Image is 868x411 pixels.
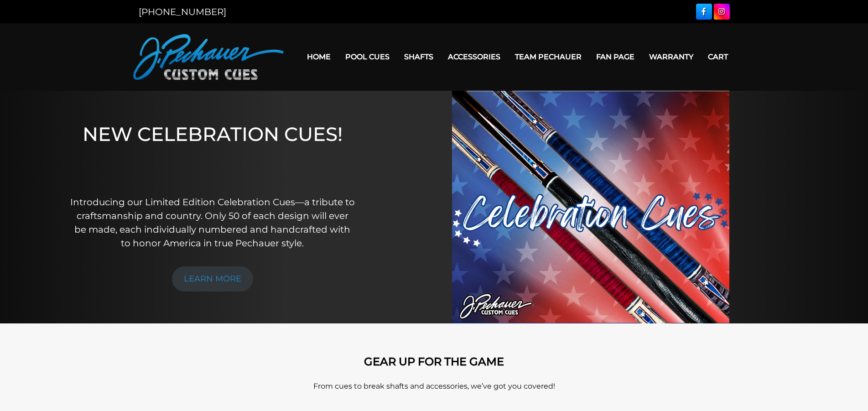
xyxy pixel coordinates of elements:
[70,123,355,182] h1: NEW CELEBRATION CUES!
[70,195,355,250] p: Introducing our Limited Edition Celebration Cues—a tribute to craftsmanship and country. Only 50 ...
[642,45,701,68] a: Warranty
[338,45,397,68] a: Pool Cues
[441,45,508,68] a: Accessories
[174,381,694,392] p: From cues to break shafts and accessories, we’ve got you covered!
[397,45,441,68] a: Shafts
[133,34,284,80] img: Pechauer Custom Cues
[508,45,589,68] a: Team Pechauer
[589,45,642,68] a: Fan Page
[364,355,504,368] strong: GEAR UP FOR THE GAME
[300,45,338,68] a: Home
[139,6,226,17] a: [PHONE_NUMBER]
[172,266,253,291] a: LEARN MORE
[701,45,735,68] a: Cart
